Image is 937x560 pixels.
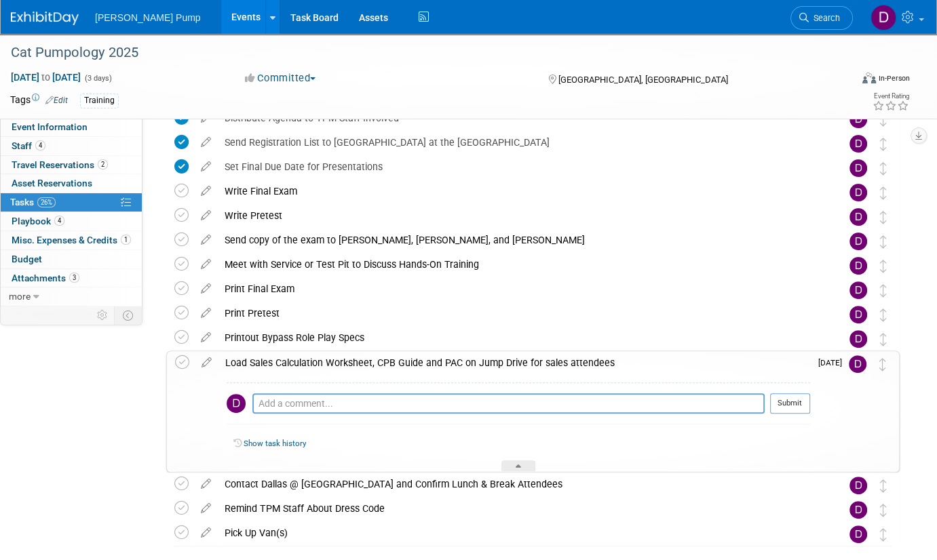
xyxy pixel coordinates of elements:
[849,501,867,519] img: Del Ritz
[98,159,108,169] span: 2
[880,333,887,346] i: Move task
[35,140,45,151] span: 4
[1,118,142,136] a: Event Information
[849,184,867,201] img: Del Ritz
[849,306,867,323] img: Del Ritz
[54,216,64,226] span: 4
[1,193,142,212] a: Tasks26%
[218,204,822,227] div: Write Pretest
[1,269,142,287] a: Attachments3
[1,174,142,193] a: Asset Reservations
[227,394,246,413] img: Del Ritz
[770,393,810,414] button: Submit
[10,93,68,108] td: Tags
[1,287,142,306] a: more
[12,178,92,188] span: Asset Reservations
[194,258,218,271] a: edit
[880,308,887,321] i: Move task
[790,6,853,30] a: Search
[45,96,68,105] a: Edit
[80,94,119,108] div: Training
[194,307,218,319] a: edit
[194,502,218,515] a: edit
[194,185,218,197] a: edit
[11,12,79,25] img: ExhibitDay
[10,197,56,207] span: Tasks
[1,231,142,249] a: Misc. Expenses & Credits1
[195,357,218,369] a: edit
[95,12,201,23] span: [PERSON_NAME] Pump
[849,135,867,153] img: Del Ritz
[849,159,867,177] img: Del Ritz
[1,156,142,174] a: Travel Reservations2
[83,74,112,83] span: (3 days)
[121,235,131,245] span: 1
[115,306,142,324] td: Toggle Event Tabs
[880,260,887,273] i: Move task
[218,497,822,520] div: Remind TPM Staff About Dress Code
[194,478,218,490] a: edit
[218,302,822,325] div: Print Pretest
[194,283,218,295] a: edit
[6,41,833,65] div: Cat Pumpology 2025
[849,257,867,275] img: Del Ritz
[873,93,909,100] div: Event Rating
[218,277,822,300] div: Print Final Exam
[218,155,822,178] div: Set Final Due Date for Presentations
[1,137,142,155] a: Staff4
[12,159,108,170] span: Travel Reservations
[849,330,867,348] img: Del Ritz
[194,234,218,246] a: edit
[1,250,142,268] a: Budget
[880,186,887,199] i: Move task
[849,281,867,299] img: Del Ritz
[880,528,887,541] i: Move task
[12,254,42,264] span: Budget
[1,212,142,231] a: Playbook4
[218,131,822,154] div: Send Registration List to [GEOGRAPHIC_DATA] at the [GEOGRAPHIC_DATA]
[69,273,79,283] span: 3
[91,306,115,324] td: Personalize Event Tab Strip
[218,253,822,276] div: Meet with Service or Test Pit to Discuss Hands-On Training
[218,228,822,252] div: Send copy of the exam to [PERSON_NAME], [PERSON_NAME], and [PERSON_NAME]
[194,332,218,344] a: edit
[12,140,45,151] span: Staff
[849,233,867,250] img: Del Ritz
[880,479,887,492] i: Move task
[12,235,131,245] span: Misc. Expenses & Credits
[12,273,79,283] span: Attachments
[12,121,88,132] span: Event Information
[244,439,306,448] a: Show task history
[878,73,910,83] div: In-Person
[218,180,822,203] div: Write Final Exam
[240,71,321,85] button: Committed
[777,71,910,91] div: Event Format
[849,208,867,226] img: Del Ritz
[194,527,218,539] a: edit
[879,358,886,371] i: Move task
[194,161,218,173] a: edit
[880,211,887,224] i: Move task
[12,216,64,226] span: Playbook
[880,138,887,151] i: Move task
[218,473,822,496] div: Contact Dallas @ [GEOGRAPHIC_DATA] and Confirm Lunch & Break Attendees
[880,162,887,175] i: Move task
[10,71,81,83] span: [DATE] [DATE]
[849,355,866,373] img: Del Ritz
[809,13,840,23] span: Search
[871,5,896,31] img: Del Ritz
[880,504,887,517] i: Move task
[194,136,218,148] a: edit
[880,284,887,297] i: Move task
[9,291,31,302] span: more
[880,113,887,126] i: Move task
[558,75,728,85] span: [GEOGRAPHIC_DATA], [GEOGRAPHIC_DATA]
[849,477,867,494] img: Del Ritz
[862,73,876,83] img: Format-Inperson.png
[194,209,218,222] a: edit
[880,235,887,248] i: Move task
[218,326,822,349] div: Printout Bypass Role Play Specs
[218,351,810,374] div: Load Sales Calculation Worksheet, CPB Guide and PAC on Jump Drive for sales attendees
[39,72,52,83] span: to
[37,197,56,207] span: 26%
